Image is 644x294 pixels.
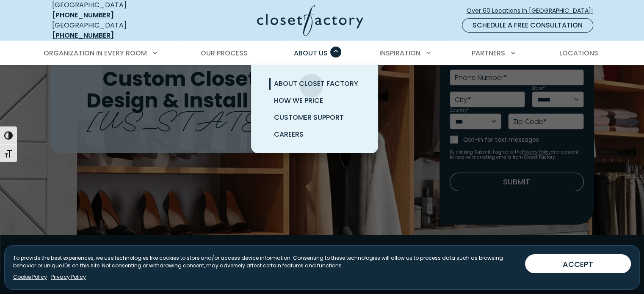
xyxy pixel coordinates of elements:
span: Organization in Every Room [44,48,147,58]
a: Privacy Policy [51,273,86,281]
a: [PHONE_NUMBER] [52,10,114,20]
nav: Primary Menu [38,41,607,65]
a: Cookie Policy [13,273,47,281]
a: Over 60 Locations in [GEOGRAPHIC_DATA]! [466,3,600,18]
img: Closet Factory Logo [257,5,363,36]
span: Our Process [201,48,248,58]
a: [PHONE_NUMBER] [52,30,114,40]
span: How We Price [274,96,323,105]
span: Inspiration [379,48,420,58]
span: About Closet Factory [274,79,358,88]
span: Locations [559,48,598,58]
a: Schedule a Free Consultation [462,18,593,33]
span: About Us [294,48,328,58]
div: [GEOGRAPHIC_DATA] [52,20,175,41]
ul: About Us submenu [251,65,378,153]
span: Over 60 Locations in [GEOGRAPHIC_DATA]! [467,6,600,15]
span: Careers [274,129,304,139]
span: Customer Support [274,113,344,122]
span: Partners [472,48,505,58]
button: ACCEPT [525,254,631,273]
p: To provide the best experiences, we use technologies like cookies to store and/or access device i... [13,254,518,269]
